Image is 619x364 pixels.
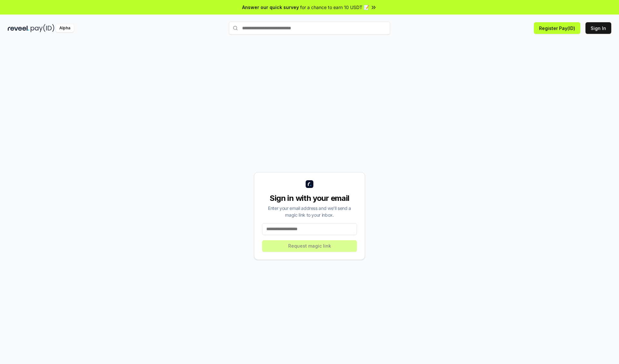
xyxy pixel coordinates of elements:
img: pay_id [31,24,54,32]
span: for a chance to earn 10 USDT 📝 [300,4,369,11]
div: Enter your email address and we’ll send a magic link to your inbox. [262,205,357,218]
span: Answer our quick survey [242,4,299,11]
button: Register Pay(ID) [534,22,580,34]
div: Alpha [56,24,74,32]
button: Sign In [585,22,611,34]
img: logo_small [306,180,313,188]
div: Sign in with your email [262,193,357,203]
img: reveel_dark [8,24,29,32]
